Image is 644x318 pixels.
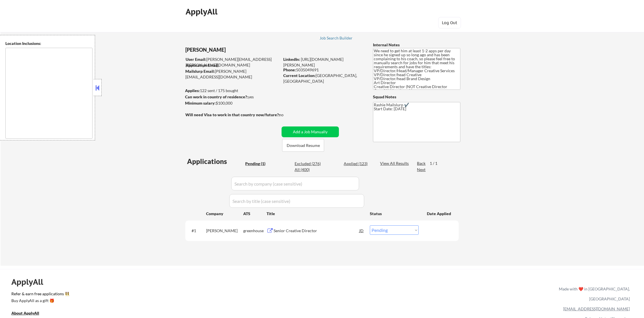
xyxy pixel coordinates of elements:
div: $100,000 [185,100,280,106]
div: 5035049691 [283,67,364,73]
div: Made with ❤️ in [GEOGRAPHIC_DATA], [GEOGRAPHIC_DATA] [557,284,630,304]
div: Date Applied [427,211,452,217]
div: Title [267,211,364,217]
a: [EMAIL_ADDRESS][DOMAIN_NAME] [563,306,630,311]
div: Buy ApplyAll as a gift 🎁 [11,299,68,303]
div: [PERSON_NAME][EMAIL_ADDRESS][DOMAIN_NAME] [185,68,280,80]
div: Senior Creative Director [274,228,359,234]
strong: Will need Visa to work in that country now/future?: [185,112,280,117]
div: 1 / 1 [430,161,443,166]
div: Company [206,211,243,217]
div: [PERSON_NAME] [206,228,243,234]
div: Internal Notes [373,42,460,48]
div: #1 [192,228,202,234]
strong: Current Location: [283,73,316,78]
a: About ApplyAll [11,310,47,317]
div: ApplyAll [186,7,219,16]
u: About ApplyAll [11,311,39,315]
a: [URL][DOMAIN_NAME][PERSON_NAME] [283,57,343,67]
div: Applications [187,158,243,165]
input: Search by company (case sensitive) [231,177,359,190]
button: Add a Job Manually [282,126,339,137]
div: Back [417,161,426,166]
a: Buy ApplyAll as a gift 🎁 [11,298,68,305]
div: 122 sent / 175 bought [185,88,280,93]
a: Job Search Builder [320,36,353,41]
strong: Minimum salary: [185,101,216,105]
strong: Can work in country of residence?: [185,94,248,99]
button: Download Resume [282,139,324,152]
div: Location Inclusions: [5,41,93,46]
strong: Phone: [283,67,296,72]
div: Applied (123) [344,161,372,167]
div: Next [417,167,426,172]
input: Search by title (case sensitive) [229,194,364,208]
div: [PERSON_NAME] [185,46,302,53]
div: Job Search Builder [320,36,353,40]
strong: Mailslurp Email: [185,69,215,74]
div: [PERSON_NAME][EMAIL_ADDRESS][PERSON_NAME][DOMAIN_NAME] [186,57,280,68]
div: Status [370,208,419,219]
div: yes [185,94,278,100]
div: Excluded (276) [295,161,323,167]
div: JD [359,225,364,236]
div: Squad Notes [373,94,460,100]
a: Refer & earn free applications 👯‍♀️ [11,292,440,298]
div: View All Results [380,161,410,166]
div: ATS [243,211,267,217]
div: All (400) [295,167,323,172]
div: greenhouse [243,228,267,234]
strong: User Email: [186,57,206,62]
div: no [279,112,295,118]
strong: Applies: [185,88,200,93]
button: Log Out [438,17,461,28]
div: Pending (1) [245,161,274,167]
strong: Application Email: [186,63,219,68]
strong: LinkedIn: [283,57,300,62]
div: ApplyAll [11,277,50,287]
div: [GEOGRAPHIC_DATA], [GEOGRAPHIC_DATA] [283,73,364,84]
